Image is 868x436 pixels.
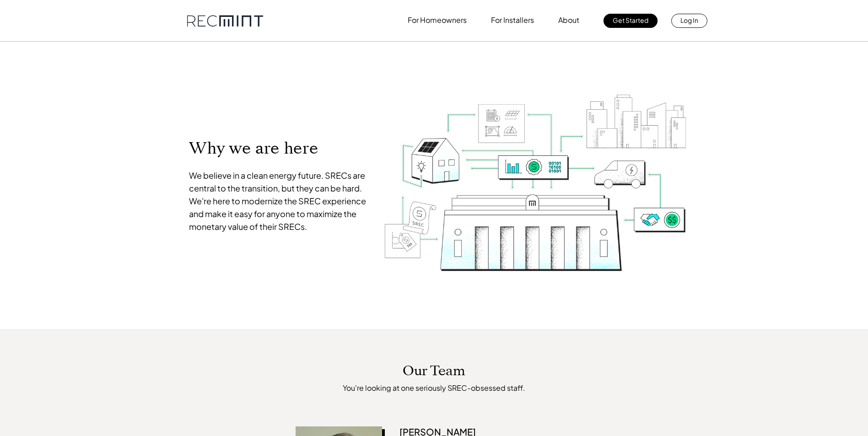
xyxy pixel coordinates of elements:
p: For Installers [491,14,534,27]
p: You're looking at one seriously SREC-obsessed staff. [296,383,572,392]
p: Why we are here [189,138,369,159]
a: Log In [671,14,707,28]
p: Our Team [403,363,465,379]
p: Get Started [613,14,648,27]
a: Get Started [604,14,658,28]
p: Log In [680,14,698,27]
p: About [558,14,579,27]
p: For Homeowners [408,14,467,27]
p: We believe in a clean energy future. SRECs are central to the transition, but they can be hard. W... [189,169,369,233]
